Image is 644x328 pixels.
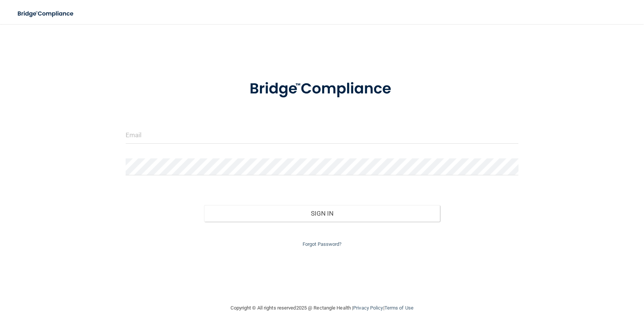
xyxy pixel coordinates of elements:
[513,274,635,305] iframe: Drift Widget Chat Controller
[11,6,81,21] img: bridge_compliance_login_screen.278c3ca4.svg
[384,305,413,311] a: Terms of Use
[184,296,460,320] div: Copyright © All rights reserved 2025 @ Rectangle Health | |
[204,205,440,222] button: Sign In
[234,69,410,109] img: bridge_compliance_login_screen.278c3ca4.svg
[303,241,342,247] a: Forgot Password?
[353,305,383,311] a: Privacy Policy
[126,127,518,144] input: Email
